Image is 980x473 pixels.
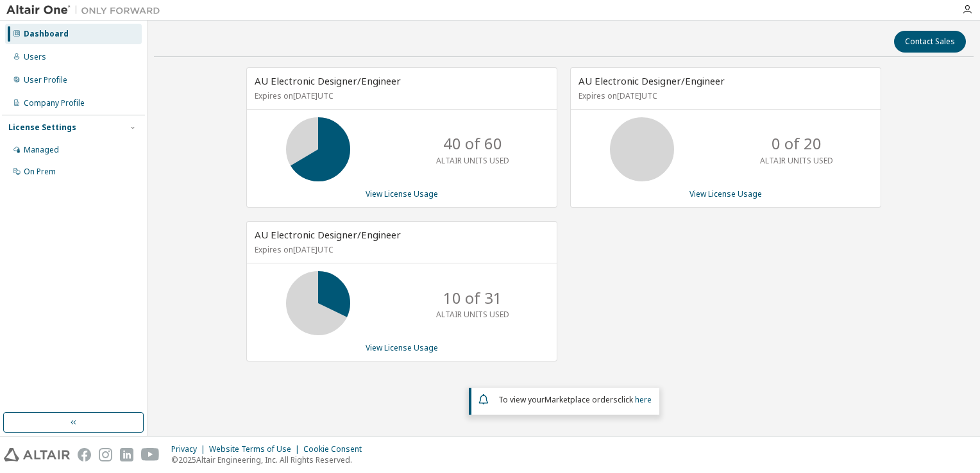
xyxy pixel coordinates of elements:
div: Dashboard [24,29,69,39]
a: View License Usage [366,342,438,353]
p: © 2025 Altair Engineering, Inc. All Rights Reserved. [171,454,369,465]
img: facebook.svg [78,448,91,461]
span: AU Electronic Designer/Engineer [255,228,401,241]
div: On Prem [24,167,56,177]
span: AU Electronic Designer/Engineer [255,74,401,87]
em: Marketplace orders [545,394,618,405]
img: altair_logo.svg [4,448,70,461]
img: youtube.svg [141,448,160,461]
a: View License Usage [689,188,762,199]
span: AU Electronic Designer/Engineer [579,74,725,87]
a: here [635,394,652,405]
div: Privacy [171,444,209,454]
div: Company Profile [24,98,85,108]
img: instagram.svg [99,448,112,461]
div: License Settings [8,122,76,133]
div: Cookie Consent [303,444,369,454]
span: To view your click [498,394,652,405]
img: Altair One [6,4,167,17]
p: Expires on [DATE] UTC [255,244,546,255]
div: User Profile [24,75,67,85]
div: Users [24,52,46,62]
div: Managed [24,145,59,155]
p: Expires on [DATE] UTC [579,90,870,101]
p: ALTAIR UNITS USED [760,155,833,166]
p: ALTAIR UNITS USED [436,309,509,320]
p: 10 of 31 [443,287,502,309]
p: ALTAIR UNITS USED [436,155,509,166]
p: 40 of 60 [443,133,502,154]
img: linkedin.svg [120,448,133,461]
p: 0 of 20 [772,133,822,154]
div: Website Terms of Use [209,444,303,454]
p: Expires on [DATE] UTC [255,90,546,101]
a: View License Usage [366,188,438,199]
button: Contact Sales [894,31,966,53]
